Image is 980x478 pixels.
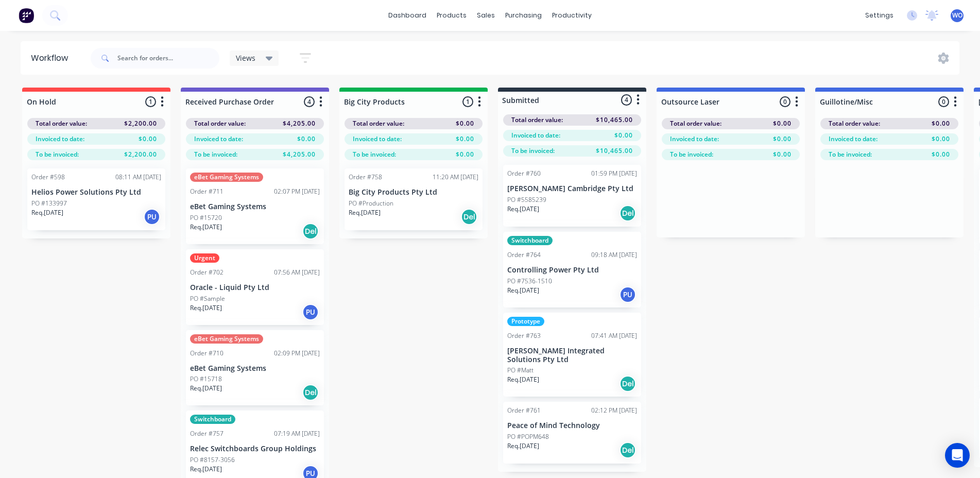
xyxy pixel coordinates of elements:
a: dashboard [383,8,432,23]
div: Workflow [31,52,73,64]
div: Del [302,384,319,401]
div: 07:56 AM [DATE] [274,268,320,277]
div: 07:41 AM [DATE] [591,331,637,340]
div: Order #598 [31,173,65,182]
span: $0.00 [456,150,474,159]
span: $0.00 [297,134,316,144]
span: Total order value: [511,115,563,125]
div: UrgentOrder #70207:56 AM [DATE]Oracle - Liquid Pty LtdPO #SampleReq.[DATE]PU [186,249,324,325]
span: Views [236,53,255,63]
div: Del [302,223,319,240]
span: To be invoiced: [36,150,79,159]
p: Big City Products Pty Ltd [349,188,478,197]
div: Del [620,205,636,221]
div: Order #702 [190,268,223,277]
div: Order #764 [507,250,541,260]
div: Urgent [190,253,219,263]
span: Total order value: [353,119,404,128]
span: $0.00 [773,134,792,144]
div: Order #758 [349,173,382,182]
p: PO #Sample [190,294,225,303]
span: $2,200.00 [124,150,157,159]
div: 07:19 AM [DATE] [274,429,320,438]
div: productivity [547,8,597,23]
p: Req. [DATE] [507,286,539,295]
div: eBet Gaming SystemsOrder #71002:09 PM [DATE]eBet Gaming SystemsPO #15718Req.[DATE]Del [186,330,324,406]
div: Switchboard [507,236,553,245]
p: PO #133997 [31,199,67,208]
div: Order #710 [190,349,223,358]
p: PO #POPM648 [507,432,549,441]
span: To be invoiced: [353,150,396,159]
div: Order #59808:11 AM [DATE]Helios Power Solutions Pty LtdPO #133997Req.[DATE]PU [27,168,165,230]
span: Total order value: [194,119,246,128]
div: 02:09 PM [DATE] [274,349,320,358]
div: Order #75811:20 AM [DATE]Big City Products Pty LtdPO #ProductionReq.[DATE]Del [345,168,483,230]
div: SwitchboardOrder #76409:18 AM [DATE]Controlling Power Pty LtdPO #7536-1510Req.[DATE]PU [503,232,641,308]
div: PU [144,209,160,225]
img: Factory [19,8,34,23]
span: $0.00 [614,131,633,140]
p: Relec Switchboards Group Holdings [190,445,320,453]
div: eBet Gaming SystemsOrder #71102:07 PM [DATE]eBet Gaming SystemsPO #15720Req.[DATE]Del [186,168,324,244]
span: $0.00 [139,134,157,144]
div: PU [620,286,636,303]
div: Open Intercom Messenger [945,443,970,468]
p: Req. [DATE] [190,465,222,474]
p: [PERSON_NAME] Integrated Solutions Pty Ltd [507,347,637,364]
div: eBet Gaming Systems [190,173,263,182]
div: Del [620,375,636,392]
span: Invoiced to date: [829,134,878,144]
p: PO #8157-3056 [190,455,235,465]
div: 02:07 PM [DATE] [274,187,320,196]
div: 11:20 AM [DATE] [433,173,478,182]
span: WO [952,11,962,20]
span: $0.00 [932,150,950,159]
div: 08:11 AM [DATE] [115,173,161,182]
div: Del [620,442,636,458]
div: PrototypeOrder #76307:41 AM [DATE][PERSON_NAME] Integrated Solutions Pty LtdPO #MattReq.[DATE]Del [503,313,641,397]
p: Peace of Mind Technology [507,421,637,430]
span: $4,205.00 [283,150,316,159]
p: PO #Matt [507,366,534,375]
div: Switchboard [190,415,235,424]
p: PO #5585239 [507,195,546,204]
p: PO #Production [349,199,393,208]
p: Controlling Power Pty Ltd [507,266,637,275]
div: PU [302,304,319,320]
div: Del [461,209,477,225]
span: To be invoiced: [511,146,555,156]
span: $0.00 [932,134,950,144]
div: Order #711 [190,187,223,196]
div: Prototype [507,317,544,326]
div: Order #76001:59 PM [DATE][PERSON_NAME] Cambridge Pty LtdPO #5585239Req.[DATE]Del [503,165,641,227]
span: $4,205.00 [283,119,316,128]
div: purchasing [500,8,547,23]
p: Req. [DATE] [507,375,539,384]
p: Helios Power Solutions Pty Ltd [31,188,161,197]
p: Req. [DATE] [190,384,222,393]
div: 01:59 PM [DATE] [591,169,637,178]
span: To be invoiced: [829,150,872,159]
p: Req. [DATE] [507,441,539,451]
p: Req. [DATE] [190,223,222,232]
div: products [432,8,472,23]
span: $0.00 [456,119,474,128]
span: Invoiced to date: [511,131,560,140]
div: 09:18 AM [DATE] [591,250,637,260]
span: $0.00 [773,150,792,159]
p: eBet Gaming Systems [190,364,320,373]
span: To be invoiced: [670,150,713,159]
p: Req. [DATE] [349,208,381,217]
span: Invoiced to date: [194,134,243,144]
input: Search for orders... [117,48,219,69]
p: [PERSON_NAME] Cambridge Pty Ltd [507,184,637,193]
div: sales [472,8,500,23]
span: $10,465.00 [596,146,633,156]
p: Oracle - Liquid Pty Ltd [190,283,320,292]
p: eBet Gaming Systems [190,202,320,211]
p: PO #15720 [190,213,222,223]
div: Order #760 [507,169,541,178]
span: $2,200.00 [124,119,157,128]
span: $10,465.00 [596,115,633,125]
